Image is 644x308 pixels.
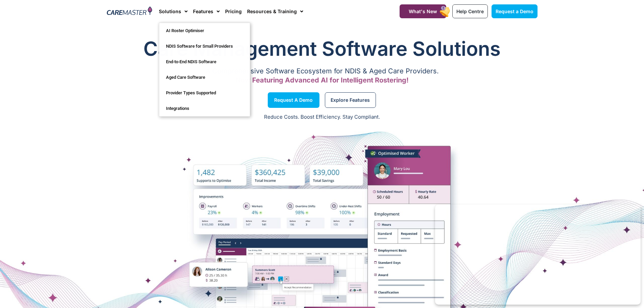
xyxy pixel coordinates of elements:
span: Help Centre [456,8,484,14]
p: Reduce Costs. Boost Efficiency. Stay Compliant. [4,113,640,121]
a: AI Roster Optimiser [159,23,250,39]
a: NDIS Software for Small Providers [159,39,250,54]
span: Request a Demo [496,8,533,14]
a: Request a Demo [492,4,538,18]
a: End-to-End NDIS Software [159,54,250,70]
img: CareMaster Logo [107,6,152,17]
ul: Solutions [159,23,250,117]
a: Integrations [159,101,250,116]
a: Provider Types Supported [159,85,250,101]
a: Help Centre [452,4,488,18]
a: Aged Care Software [159,70,250,85]
span: What's New [409,8,437,14]
span: Explore Features [331,98,370,102]
a: Explore Features [325,92,376,108]
span: Request a Demo [274,98,313,102]
p: A Comprehensive Software Ecosystem for NDIS & Aged Care Providers. [107,69,538,73]
span: Now Featuring Advanced AI for Intelligent Rostering! [236,76,409,84]
h1: Care Management Software Solutions [107,35,538,62]
iframe: Popup CTA [435,205,641,305]
a: What's New [400,4,446,18]
a: Request a Demo [268,92,319,108]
